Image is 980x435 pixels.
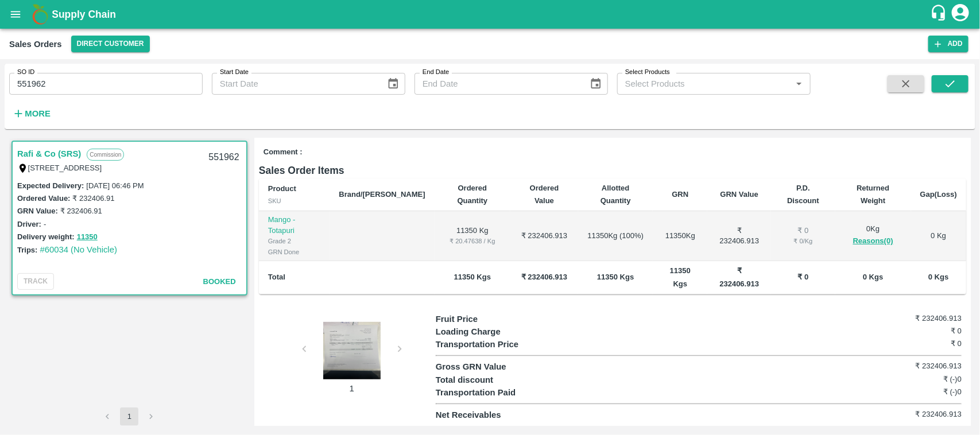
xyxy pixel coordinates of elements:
b: 11350 Kgs [454,273,491,281]
input: Start Date [212,73,378,95]
b: 11350 Kgs [597,273,634,281]
b: Brand/[PERSON_NAME] [339,190,425,199]
b: 0 Kgs [863,273,883,281]
input: Select Products [621,76,788,91]
button: Add [928,36,969,52]
b: Gap(Loss) [920,190,957,199]
div: ₹ 20.47638 / Kg [444,236,501,246]
div: Grade 2 [268,236,321,246]
button: open drawer [2,1,29,28]
div: SKU [268,196,321,206]
div: 551962 [202,144,246,171]
p: Loading Charge [436,325,567,338]
b: Product [268,184,296,193]
input: Enter SO ID [9,73,203,95]
b: Returned Weight [857,184,889,205]
b: Ordered Quantity [457,184,487,205]
img: logo [29,3,52,26]
button: 11350 [77,231,98,244]
b: Allotted Quantity [601,184,631,205]
button: Choose date [382,73,404,95]
input: End Date [415,73,580,95]
h6: Sales Order Items [259,162,966,178]
label: Expected Delivery : [17,181,84,190]
h6: ₹ 0 [874,325,962,337]
label: [DATE] 06:46 PM [86,181,144,190]
td: ₹ 232406.913 [707,211,771,261]
p: Gross GRN Value [436,360,567,373]
div: ₹ 0 / Kg [780,236,826,246]
b: 0 Kgs [928,273,948,281]
td: 11350 Kg [435,211,510,261]
div: customer-support [930,4,950,25]
button: Open [792,76,807,91]
label: End Date [423,68,449,77]
h6: ₹ (-)0 [874,386,962,398]
button: Reasons(0) [845,235,902,248]
div: account of current user [950,2,971,26]
button: Choose date [585,73,607,95]
b: GRN [672,190,688,199]
strong: More [25,109,51,118]
div: Sales Orders [9,37,62,52]
nav: pagination navigation [96,407,162,426]
label: Start Date [220,68,249,77]
b: Supply Chain [52,9,116,20]
span: Booked [203,277,236,286]
div: 0 Kg [845,224,902,247]
b: 11350 Kgs [670,266,691,288]
label: SO ID [17,68,34,77]
b: P.D. Discount [787,184,819,205]
h6: ₹ 232406.913 [874,313,962,324]
label: Delivery weight: [17,232,75,241]
button: More [9,104,53,123]
p: Net Receivables [436,409,567,421]
label: ₹ 232406.91 [60,207,102,215]
div: 11350 Kg [662,231,698,242]
label: Ordered Value: [17,194,70,203]
h6: ₹ 232406.913 [874,409,962,420]
label: [STREET_ADDRESS] [28,164,102,172]
p: Commission [87,149,124,161]
div: GRN Done [268,247,321,257]
td: 0 Kg [911,211,966,261]
b: Total [268,273,285,281]
div: 11350 Kg ( 100 %) [587,231,644,242]
a: #60034 (No Vehicle) [40,245,117,254]
label: Trips: [17,246,37,254]
button: page 1 [120,407,138,426]
b: GRN Value [721,190,758,199]
label: ₹ 232406.91 [72,194,114,203]
label: Select Products [625,68,670,77]
h6: ₹ (-)0 [874,374,962,385]
a: Supply Chain [52,6,930,22]
div: ₹ 0 [780,226,826,236]
label: GRN Value: [17,207,58,215]
p: Transportation Price [436,338,567,351]
b: ₹ 0 [798,273,809,281]
p: Total discount [436,374,567,386]
label: Comment : [264,147,303,158]
h6: ₹ 0 [874,338,962,349]
b: ₹ 232406.913 [521,273,567,281]
p: Transportation Paid [436,386,567,399]
p: Mango - Totapuri [268,215,321,236]
button: Select DC [71,36,150,52]
p: 1 [309,382,395,395]
label: - [44,220,46,228]
h6: ₹ 232406.913 [874,360,962,372]
a: Rafi & Co (SRS) [17,146,81,161]
b: ₹ 232406.913 [719,266,759,288]
td: ₹ 232406.913 [510,211,578,261]
b: Ordered Value [530,184,559,205]
p: Fruit Price [436,313,567,325]
label: Driver: [17,220,41,228]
